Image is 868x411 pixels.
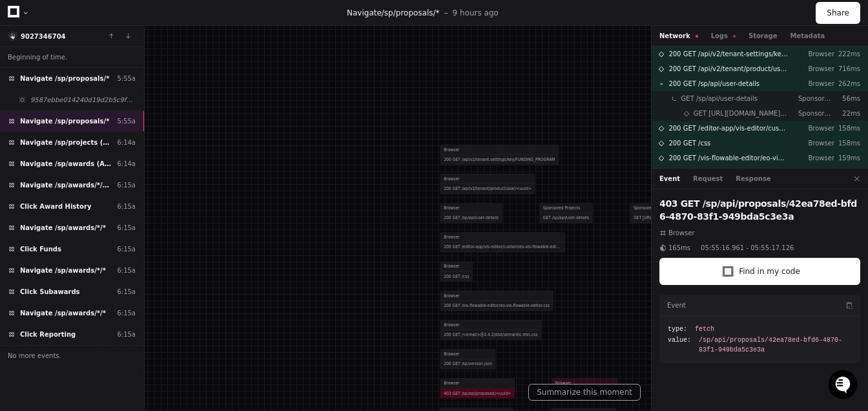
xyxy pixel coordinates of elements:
a: Powered byPylon [91,135,156,145]
span: Navigate /sp/proposals/* [20,74,109,83]
button: Request [693,174,723,184]
span: Find in my code [739,266,800,277]
p: 22ms [834,109,860,118]
button: Share [816,2,860,24]
div: 6:15a [117,308,136,318]
p: 9 hours ago [453,8,499,18]
span: type: [668,324,687,334]
div: 6:15a [117,180,136,190]
span: Navigate /sp/projects (Projects) [20,138,112,147]
button: Response [736,174,770,184]
div: 6:15a [117,287,136,297]
span: 200 GET /api/v2/tenant/product/user/<uuid> [668,64,788,74]
div: 6:14a [117,138,136,147]
button: Find in my code [659,258,860,285]
span: Browser [668,228,695,238]
span: Click Funds [20,244,61,254]
span: 9587ebbe014240d19d2b5c9f5775497e [30,95,136,105]
div: 6:15a [117,330,136,339]
p: Browser [798,123,834,133]
span: 200 GET /vis-flowable-editor/eo-vis-flowable-editor.css [668,153,788,163]
span: 200 GET /api/v2/tenant-settings/key/FUNDING_PROGRAM [668,49,788,59]
span: 200 GET /sp/api/user-details [668,79,759,89]
span: GET /sp/api/user-details [681,94,758,103]
div: Browser [440,379,514,388]
p: 159ms [834,153,860,163]
button: Start new chat [220,100,235,116]
span: Click Subawards [20,287,80,297]
p: 158ms [834,138,860,148]
div: Welcome [13,52,235,72]
div: 5:55a [117,116,136,126]
a: 9027346704 [21,33,66,40]
div: 6:15a [117,244,136,254]
div: 6:14a [117,159,136,169]
p: Browser [798,49,834,59]
span: Navigate /sp/awards (Awards) [20,159,112,169]
div: 403 GET /sp/api/proposals/<uuid> [440,388,514,397]
span: 165ms [668,243,690,253]
p: Browser [798,79,834,89]
div: 6:15a [117,223,136,233]
div: We're available if you need us! [44,109,163,120]
span: 05:55:16.961 - 05:55:17.126 [701,243,794,253]
span: Click Award History [20,202,91,211]
div: 5:55a [117,74,136,83]
button: Network [659,31,698,41]
h3: Event [667,300,686,310]
span: Click Reporting [20,330,76,339]
span: Navigate /sp/awards/*/* [20,223,106,233]
span: /sp/proposals/* [382,8,440,17]
span: Navigate [347,8,382,17]
div: 6:15a [117,266,136,275]
span: Beginning of time. [8,52,67,62]
iframe: Open customer support [827,368,862,403]
p: Browser [798,153,834,163]
p: 56ms [834,94,860,103]
h2: 403 GET /sp/api/proposals/42ea78ed-bfd6-4870-83f1-949bda5c3e3a [659,197,860,223]
button: Event [659,174,680,184]
span: Pylon [129,136,156,145]
p: Browser [798,64,834,74]
p: Browser [798,138,834,148]
span: No more events. [8,351,61,361]
button: Summarize this moment [528,384,641,401]
img: 12.svg [9,32,17,41]
span: Navigate /sp/awards/*/* [20,308,106,318]
span: 200 GET /editor-app/vis-editor/custom/eo-vis-flowable-editor-custom.css [668,123,788,133]
button: Logs [711,31,736,41]
button: Storage [749,31,777,41]
img: 1736555170064-99ba0984-63c1-480f-8ee9-699278ef63ed [13,96,36,120]
div: Start new chat [44,96,212,109]
span: Navigate /sp/awards/*/* (23-10511-A0001-2) [20,180,112,190]
img: PlayerZero [13,13,39,39]
p: 158ms [834,123,860,133]
button: Metadata [790,31,825,41]
p: 222ms [834,49,860,59]
span: 200 GET /css [668,138,710,148]
span: GET [URL][DOMAIN_NAME]<uuid>/group? [694,109,788,118]
p: Sponsored Projects [798,109,834,118]
div: 200 GET /sp/version.json [440,359,495,368]
span: fetch [695,324,714,334]
p: 262ms [834,79,860,89]
span: value: [668,335,691,345]
p: 716ms [834,64,860,74]
span: Navigate /sp/proposals/* [20,116,109,126]
div: 6:15a [117,202,136,211]
span: /sp/api/proposals/42ea78ed-bfd6-4870-83f1-949bda5c3e3a [699,335,852,355]
span: Navigate /sp/awards/*/* [20,266,106,275]
p: Sponsored Projects [798,94,834,103]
